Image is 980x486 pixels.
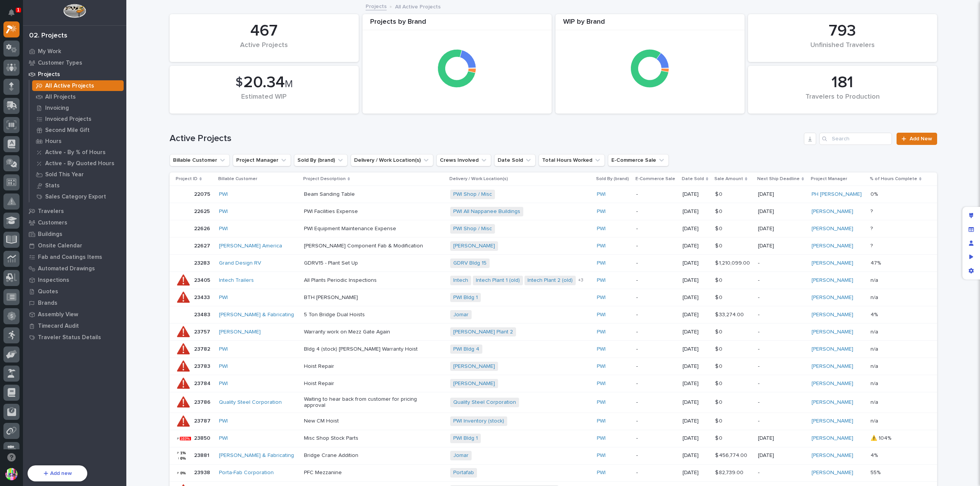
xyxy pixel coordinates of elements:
[395,2,441,10] p: All Active Projects
[29,91,126,102] a: All Projects
[812,277,853,284] a: [PERSON_NAME]
[45,193,106,200] p: Sales Category Export
[38,254,102,261] p: Fab and Coatings Items
[219,277,254,284] a: Intech Trailers
[636,380,676,387] p: -
[23,332,126,343] a: Traveler Status Details
[170,375,937,392] tr: 2378423784 PWI Hoist Repair[PERSON_NAME] PWI -[DATE]$ 0$ 0 -[PERSON_NAME] n/an/a
[715,310,745,318] p: $ 33,274.00
[194,416,212,424] p: 23787
[38,219,67,226] p: Customers
[453,399,516,406] a: Quality Steel Corporation
[597,226,606,232] a: PWI
[871,416,880,424] p: n/a
[29,180,126,191] a: Stats
[871,327,880,335] p: n/a
[170,430,937,447] tr: 2385023850 PWI Misc Shop Stock PartsPWI Bldg 1 PWI -[DATE]$ 0$ 0 [DATE][PERSON_NAME] ⚠️ 104%⚠️ 104%
[453,363,495,370] a: [PERSON_NAME]
[29,102,126,113] a: Invoicing
[23,217,126,228] a: Customers
[194,190,212,198] p: 22075
[683,363,709,370] p: [DATE]
[304,243,438,249] p: [PERSON_NAME] Component Fab & Modification
[683,399,709,406] p: [DATE]
[597,208,606,215] a: PWI
[8,184,14,190] div: 📖
[219,260,261,267] a: Grand Design RV
[871,379,880,387] p: n/a
[683,418,709,424] p: [DATE]
[304,435,438,442] p: Misc Shop Stock Parts
[453,470,474,476] a: Portafab
[758,208,805,215] p: [DATE]
[5,180,45,193] a: 📖Help Docs
[8,123,20,135] img: Brittany
[170,272,937,289] tr: 2340523405 Intech Trailers All Plants Periodic InspectionsIntech Intech Plant 1 (old) Intech Plan...
[170,464,937,481] tr: 2393823938 Porta-Fab Corporation PFC MezzaninePortafab PWI -[DATE]$ 82,739.00$ 82,739.00 -[PERSON...
[758,277,805,284] p: -
[683,294,709,301] p: [DATE]
[683,226,709,232] p: [DATE]
[715,258,751,267] p: $ 1,210,099.00
[758,329,805,335] p: -
[715,276,724,284] p: $ 0
[597,260,606,267] a: PWI
[636,418,676,424] p: -
[555,18,745,31] div: WIP by Brand
[715,327,724,335] p: $ 0
[194,224,212,232] p: 22626
[219,208,228,215] a: PWI
[683,380,709,387] p: [DATE]
[812,329,853,335] a: [PERSON_NAME]
[304,380,438,387] p: Hoist Repair
[758,363,805,370] p: -
[528,277,573,284] a: Intech Plant 2 (old)
[38,323,79,330] p: Timecard Audit
[8,144,20,156] img: Brittany Wendell
[964,250,978,264] div: Preview as
[715,224,724,232] p: $ 0
[8,7,23,23] img: Stacker
[453,380,495,387] a: [PERSON_NAME]
[38,48,61,55] p: My Work
[812,452,853,459] a: [PERSON_NAME]
[715,451,749,459] p: $ 456,774.00
[170,447,937,464] tr: 2388123881 [PERSON_NAME] & Fabricating Bridge Crane AdditionJomar PWI -[DATE]$ 456,774.00$ 456,77...
[219,346,228,353] a: PWI
[219,452,294,459] a: [PERSON_NAME] & Fabricating
[578,278,583,283] span: + 3
[964,236,978,250] div: Manage users
[683,346,709,353] p: [DATE]
[453,312,469,318] a: Jomar
[29,158,126,169] a: Active - By Quoted Hours
[636,260,676,267] p: -
[170,186,937,203] tr: 2207522075 PWI Beam Sanding TablePWI Shop / Misc PWI -[DATE]$ 0$ 0 [DATE]PH [PERSON_NAME] 0%0%
[23,297,126,309] a: Brands
[45,127,90,134] p: Second Mile Gift
[683,329,709,335] p: [DATE]
[758,191,805,198] p: [DATE]
[758,294,805,301] p: -
[683,191,709,198] p: [DATE]
[45,94,76,101] p: All Projects
[170,358,937,375] tr: 2378323783 PWI Hoist Repair[PERSON_NAME] PWI -[DATE]$ 0$ 0 -[PERSON_NAME] n/an/a
[219,294,228,301] a: PWI
[363,18,552,31] div: Projects by Brand
[38,311,78,318] p: Assembly View
[636,399,676,406] p: -
[758,452,805,459] p: [DATE]
[45,171,84,178] p: Sold This Year
[597,380,606,387] a: PWI
[812,191,862,198] a: PH [PERSON_NAME]
[23,251,126,263] a: Fab and Coatings Items
[170,255,937,272] tr: 2328323283 Grand Design RV GDRV15 - Plant Set UpGDRV Bldg 15 PWI -[DATE]$ 1,210,099.00$ 1,210,099...
[758,243,805,249] p: [DATE]
[453,346,479,353] a: PWI Bldg 4
[45,160,114,167] p: Active - By Quoted Hours
[812,294,853,301] a: [PERSON_NAME]
[219,418,228,424] a: PWI
[45,182,60,189] p: Stats
[38,334,101,341] p: Traveler Status Details
[636,346,676,353] p: -
[636,243,676,249] p: -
